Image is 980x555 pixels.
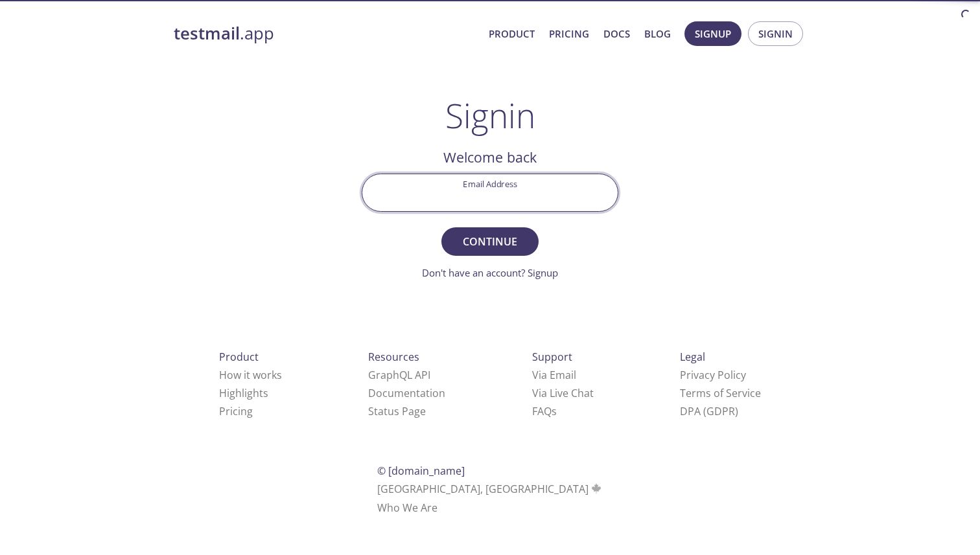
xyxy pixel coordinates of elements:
[368,404,426,418] a: Status Page
[219,386,268,400] a: Highlights
[368,350,419,364] span: Resources
[219,350,259,364] span: Product
[456,232,524,251] span: Continue
[377,482,603,496] span: [GEOGRAPHIC_DATA], [GEOGRAPHIC_DATA]
[377,501,437,515] a: Who We Are
[532,368,576,382] a: Via Email
[680,386,761,400] a: Terms of Service
[441,227,539,256] button: Continue
[368,386,445,400] a: Documentation
[748,21,803,46] button: Signin
[362,146,618,168] h2: Welcome back
[644,25,671,42] a: Blog
[219,368,282,382] a: How it works
[532,404,557,418] a: FAQ
[549,25,589,42] a: Pricing
[684,21,741,46] button: Signup
[680,368,746,382] a: Privacy Policy
[174,22,240,45] strong: testmail
[219,404,253,418] a: Pricing
[695,25,731,42] span: Signup
[532,350,572,364] span: Support
[174,23,478,45] a: testmail.app
[422,266,558,279] a: Don't have an account? Signup
[532,386,594,400] a: Via Live Chat
[680,350,705,364] span: Legal
[552,404,557,418] span: s
[445,96,535,135] h1: Signin
[489,25,535,42] a: Product
[680,404,738,418] a: DPA (GDPR)
[603,25,630,42] a: Docs
[377,464,465,478] span: © [DOMAIN_NAME]
[758,25,793,42] span: Signin
[368,368,430,382] a: GraphQL API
